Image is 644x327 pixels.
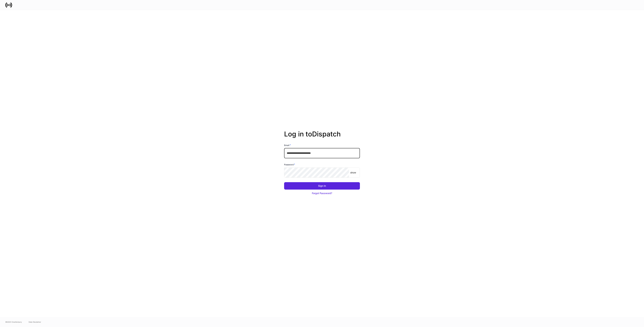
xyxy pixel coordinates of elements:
[284,130,360,143] h2: Log in to Dispatch
[284,182,360,190] button: Sign In
[284,190,360,197] button: Forgot Password?
[29,321,41,323] a: Data Disclaimer
[350,171,356,174] p: show
[318,184,326,188] div: Sign In
[5,321,22,323] span: © 2025 OneAdvisory
[284,143,291,147] h6: Email
[312,192,332,195] div: Forgot Password?
[284,163,295,166] h6: Password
